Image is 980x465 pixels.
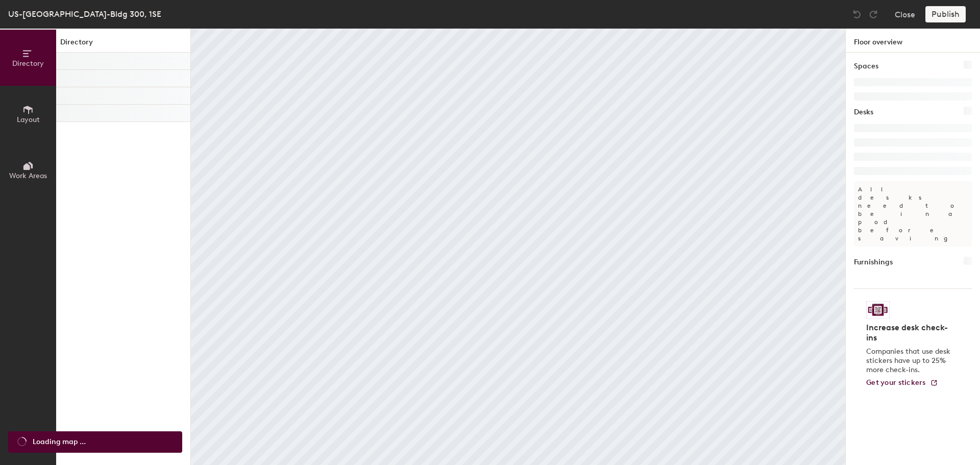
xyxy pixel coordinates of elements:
[846,29,980,53] h1: Floor overview
[852,9,862,19] img: Undo
[866,379,938,387] a: Get your stickers
[854,107,873,118] h1: Desks
[866,323,953,343] h4: Increase desk check-ins
[17,115,40,124] span: Layout
[866,301,890,319] img: Sticker logo
[9,172,47,180] span: Work Areas
[854,61,878,72] h1: Spaces
[854,181,972,247] p: All desks need to be in a pod before saving
[191,29,845,465] canvas: Map
[56,37,190,53] h1: Directory
[12,59,44,68] span: Directory
[866,378,926,387] span: Get your stickers
[33,436,86,448] span: Loading map ...
[8,8,161,20] div: US-[GEOGRAPHIC_DATA]-Bldg 300, 1SE
[895,6,915,22] button: Close
[854,257,893,268] h1: Furnishings
[866,347,953,375] p: Companies that use desk stickers have up to 25% more check-ins.
[868,9,878,19] img: Redo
